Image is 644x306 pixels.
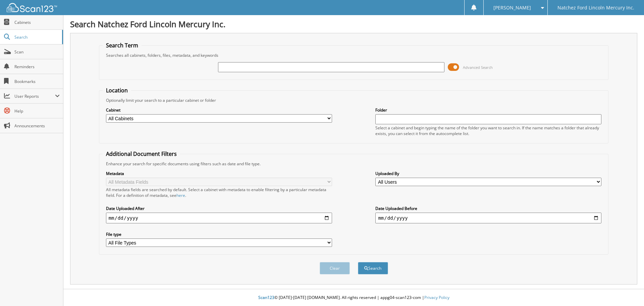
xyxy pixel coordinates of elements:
span: Natchez Ford Lincoln Mercury Inc. [557,6,634,10]
label: Date Uploaded Before [375,206,601,211]
a: Privacy Policy [424,295,449,300]
legend: Additional Document Filters [103,150,180,158]
span: Scan123 [258,295,274,300]
legend: Search Term [103,42,142,49]
span: Cabinets [14,19,60,25]
div: All metadata fields are searched by default. Select a cabinet with metadata to enable filtering b... [106,187,332,198]
a: here [176,192,185,198]
label: Cabinet [106,107,332,113]
label: Folder [375,107,601,113]
span: Search [14,34,59,40]
span: [PERSON_NAME] [493,6,531,10]
label: File type [106,231,332,237]
button: Clear [320,262,350,274]
span: Announcements [14,123,60,129]
legend: Location [103,87,131,94]
label: Metadata [106,171,332,176]
label: Date Uploaded After [106,206,332,211]
label: Uploaded By [375,171,601,176]
span: User Reports [14,93,55,99]
button: Search [358,262,388,274]
span: Help [14,108,60,114]
span: Reminders [14,64,60,70]
span: Scan [14,49,60,55]
span: Advanced Search [463,65,493,70]
span: Bookmarks [14,79,60,84]
div: Select a cabinet and begin typing the name of the folder you want to search in. If the name match... [375,125,601,136]
div: Searches all cabinets, folders, files, metadata, and keywords [103,52,605,58]
input: end [375,213,601,223]
h1: Search Natchez Ford Lincoln Mercury Inc. [70,18,637,30]
img: scan123-logo-white.svg [7,3,57,12]
div: Optionally limit your search to a particular cabinet or folder [103,97,605,103]
input: start [106,213,332,223]
div: Enhance your search for specific documents using filters such as date and file type. [103,161,605,167]
div: © [DATE]-[DATE] [DOMAIN_NAME]. All rights reserved | appg04-scan123-com | [63,290,644,306]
